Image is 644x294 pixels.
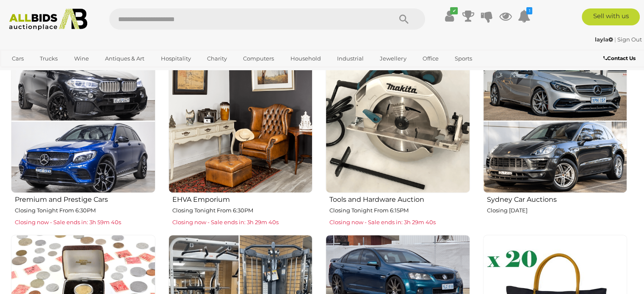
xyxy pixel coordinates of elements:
a: Cars [6,52,29,66]
h2: Premium and Prestige Cars [15,194,155,203]
img: Tools and Hardware Auction [326,49,470,193]
a: Tools and Hardware Auction Closing Tonight From 6:15PM Closing now - Sale ends in: 3h 29m 40s [325,49,470,228]
a: Charity [202,52,232,66]
p: Closing Tonight From 6:30PM [172,206,313,215]
a: EHVA Emporium Closing Tonight From 6:30PM Closing now - Sale ends in: 3h 29m 40s [168,49,313,228]
a: Office [417,52,444,66]
img: Sydney Car Auctions [483,49,627,193]
a: [GEOGRAPHIC_DATA] [6,66,77,80]
h2: Tools and Hardware Auction [329,194,470,203]
img: Allbids.com.au [5,8,92,30]
a: Sydney Car Auctions Closing [DATE] [483,49,627,228]
a: Trucks [34,52,63,66]
a: ✔ [443,8,456,24]
h2: EHVA Emporium [172,194,313,203]
a: Premium and Prestige Cars Closing Tonight From 6:30PM Closing now - Sale ends in: 3h 59m 40s [11,49,155,228]
h2: Sydney Car Auctions [487,194,627,203]
span: | [614,36,616,43]
a: Hospitality [155,52,196,66]
img: Premium and Prestige Cars [11,49,155,193]
a: Sell with us [582,8,640,25]
a: 1 [517,8,530,24]
button: Search [383,8,425,30]
a: Industrial [332,52,369,66]
a: Antiques & Art [100,52,150,66]
p: Closing Tonight From 6:15PM [329,206,470,215]
p: Closing Tonight From 6:30PM [15,206,155,215]
span: Closing now - Sale ends in: 3h 29m 40s [172,219,279,225]
a: Contact Us [603,54,638,63]
p: Closing [DATE] [487,206,627,215]
a: layla [595,36,614,43]
span: Closing now - Sale ends in: 3h 59m 40s [15,219,121,225]
strong: layla [595,36,613,43]
span: Closing now - Sale ends in: 3h 29m 40s [329,219,436,225]
i: 1 [526,7,532,14]
b: Contact Us [603,55,636,61]
a: Sign Out [617,36,642,43]
a: Computers [238,52,279,66]
a: Sports [449,52,478,66]
i: ✔ [450,7,458,14]
a: Wine [69,52,94,66]
a: Jewellery [374,52,412,66]
a: Household [285,52,326,66]
img: EHVA Emporium [169,49,313,193]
